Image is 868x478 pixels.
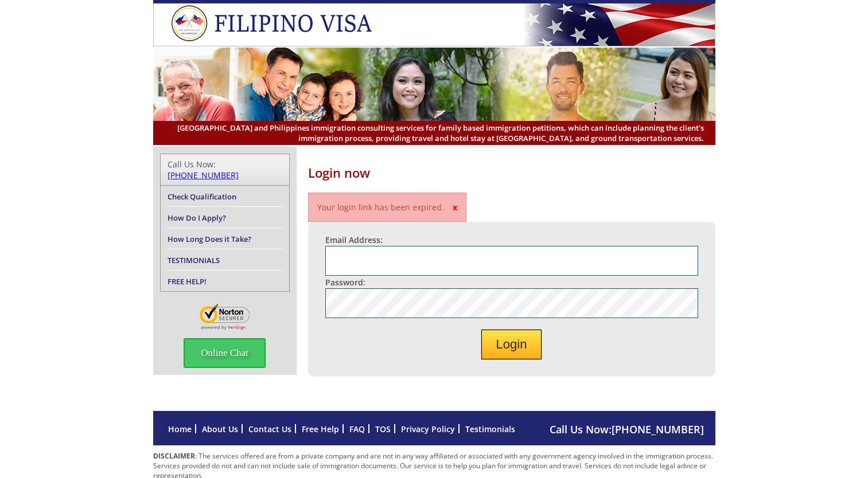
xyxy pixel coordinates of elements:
a: Free Help [302,424,339,434]
a: Contact Us [248,424,291,434]
a: TESTIMONIALS [168,255,220,265]
span: Call Us Now: [550,422,704,436]
a: [PHONE_NUMBER] [168,170,239,181]
a: FREE HELP! [168,276,207,287]
h1: Login now [308,164,715,181]
a: How Do I Apply? [168,213,226,223]
a: [PHONE_NUMBER] [612,422,704,436]
a: Home [168,424,192,434]
a: Check Qualification [168,191,236,202]
label: Password: [325,277,365,288]
a: FAQ [349,424,365,434]
label: Email Address: [325,234,383,245]
span: x [453,202,457,213]
a: Testimonials [465,424,515,434]
span: [GEOGRAPHIC_DATA] and Philippines immigration consulting services for family based immigration pe... [165,123,704,143]
a: Privacy Policy [401,424,455,434]
p: Your login link has been expired. [308,193,466,222]
a: TOS [375,424,391,434]
strong: DISCLAIMER [153,451,195,461]
a: How Long Does it Take? [168,234,251,244]
a: About Us [202,424,238,434]
button: Login [481,330,542,359]
div: Call Us Now: [168,159,282,181]
span: Online Chat [184,338,266,368]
